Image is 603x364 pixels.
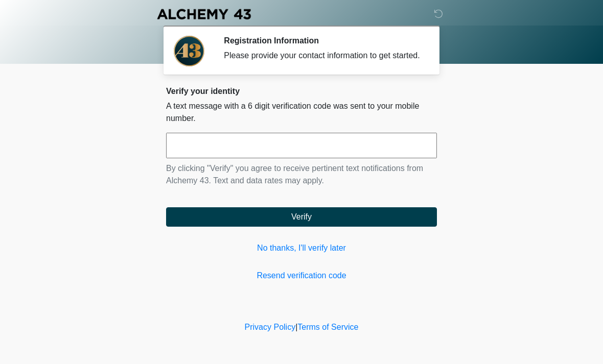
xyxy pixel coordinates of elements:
[174,36,204,66] img: Agent Avatar
[166,270,437,282] a: Resend verification code
[295,323,297,331] a: |
[245,323,296,331] a: Privacy Policy
[166,162,437,187] p: By clicking "Verify" you agree to receive pertinent text notifications from Alchemy 43. Text and ...
[156,8,252,20] img: Alchemy 43 Logo
[224,50,422,62] div: Please provide your contact information to get started.
[166,100,437,125] p: A text message with a 6 digit verification code was sent to your mobile number.
[224,36,422,45] h2: Registration Information
[297,323,358,331] a: Terms of Service
[166,207,437,227] button: Verify
[166,86,437,96] h2: Verify your identity
[166,242,437,254] a: No thanks, I'll verify later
